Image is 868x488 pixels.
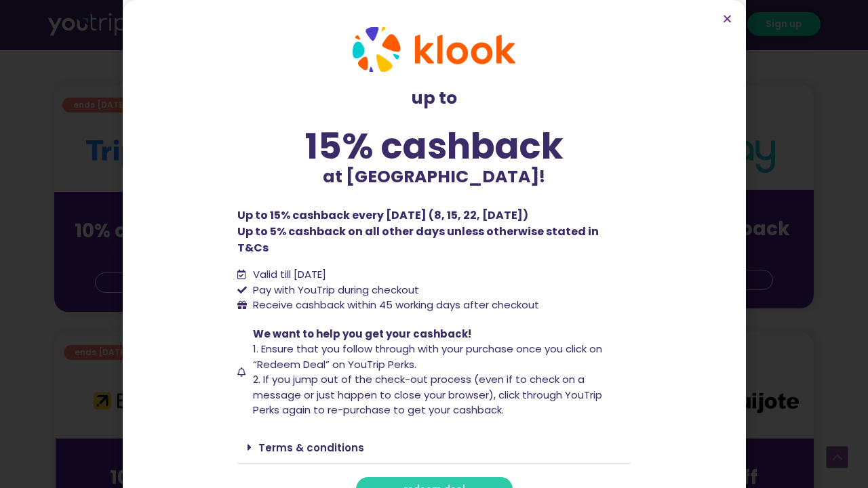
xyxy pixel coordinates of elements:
span: 2. If you jump out of the check-out process (even if to check on a message or just happen to clos... [253,372,602,417]
span: Receive cashback within 45 working days after checkout [250,298,539,313]
a: Close [722,14,732,24]
span: We want to help you get your cashback! [253,327,471,341]
span: Valid till [DATE] [250,267,326,283]
a: Terms & conditions [258,441,364,455]
div: Terms & conditions [237,432,631,464]
p: up to [237,85,631,111]
p: Up to 15% cashback every [DATE] (8, 15, 22, [DATE]) Up to 5% cashback on all other days unless ot... [237,207,631,256]
div: 15% cashback [237,128,631,164]
span: 1. Ensure that you follow through with your purchase once you click on “Redeem Deal” on YouTrip P... [253,342,602,371]
span: Pay with YouTrip during checkout [250,283,419,298]
p: at [GEOGRAPHIC_DATA]! [237,164,631,190]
